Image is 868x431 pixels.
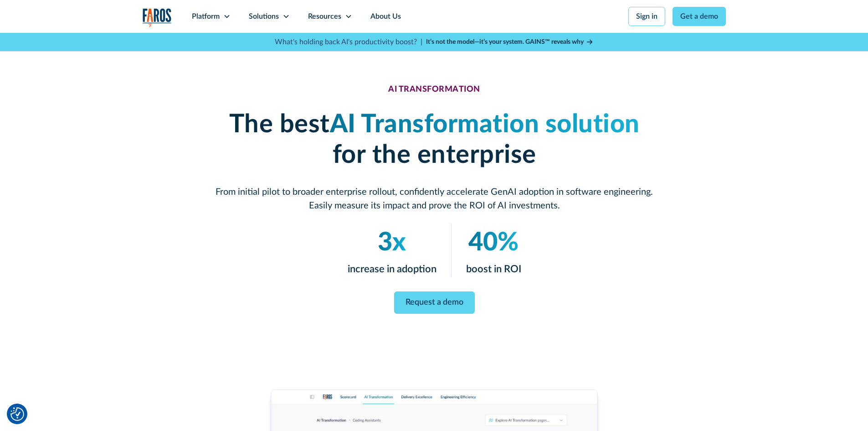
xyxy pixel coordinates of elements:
[426,39,584,45] strong: It’s not the model—it’s your system. GAINS™ reveals why
[275,36,422,47] p: What's holding back AI's productivity boost? |
[329,112,639,137] em: AI Transformation solution
[332,142,536,168] strong: for the enterprise
[216,185,653,213] p: From initial pilot to broader enterprise rollout, confidently accelerate GenAI adoption in softwa...
[249,11,279,22] div: Solutions
[468,230,519,255] em: 40%
[229,112,329,137] strong: The best
[466,262,521,277] p: boost in ROI
[143,8,172,27] a: home
[628,7,665,26] a: Sign in
[673,7,726,26] a: Get a demo
[143,8,172,27] img: Logo of the analytics and reporting company Faros.
[192,11,220,22] div: Platform
[394,291,474,314] a: Request a demo
[10,407,24,421] button: Cookie Settings
[426,37,594,47] a: It’s not the model—it’s your system. GAINS™ reveals why
[308,11,341,22] div: Resources
[347,262,436,277] p: increase in adoption
[388,85,480,95] div: AI TRANSFORMATION
[378,230,406,255] em: 3x
[10,407,24,421] img: Revisit consent button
